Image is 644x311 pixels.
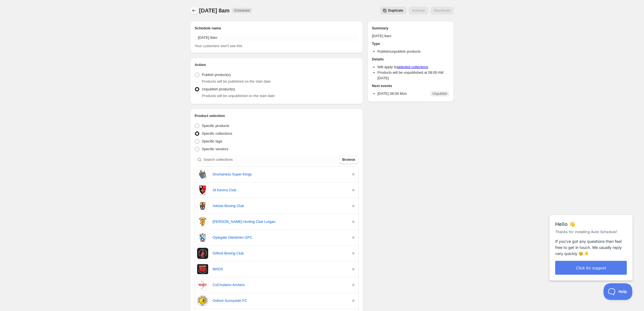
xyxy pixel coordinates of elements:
[202,73,231,77] span: Publish product(s)
[213,235,346,240] a: Oylegate Glenbrien GFC
[202,131,232,136] span: Specific collections
[213,266,346,272] a: MADS
[213,203,346,209] a: Arklow Boxing Club
[372,41,449,47] h2: Type
[380,7,406,14] button: Secondary action label
[202,139,222,143] span: Specific tags
[202,147,228,151] span: Specific vendors
[372,26,449,31] h2: Summary
[388,8,403,13] span: Duplicate
[372,57,449,62] h2: Details
[213,219,346,225] a: [PERSON_NAME] Hurling Club Lurgan
[372,83,449,89] h2: Next events
[213,172,346,177] a: Drumaness Super Kings
[213,187,346,193] a: St Kevins Club
[213,282,346,288] a: CúChulainn Archers
[202,79,271,83] span: Products will be published on the start date
[397,65,428,69] a: selected collections
[195,44,242,48] span: Your customers won't see this
[195,26,359,31] h2: Schedule name
[202,94,275,98] span: Products will be unpublished on the start date
[195,62,359,68] h2: Action
[378,64,449,70] li: Will apply to
[195,113,359,119] h2: Product selection
[378,49,449,54] li: Publish/unpublish products
[202,87,235,91] span: Unpublish product(s)
[432,91,447,96] span: Unpublish
[199,7,230,14] span: [DATE] 8am
[234,8,250,13] span: Scheduled
[342,157,355,162] span: Browse
[203,155,338,164] input: Search collections
[213,298,346,304] a: Oxford Sunnyside FC
[378,91,407,96] p: [DATE] 08:00 Mon
[378,70,449,81] li: Products will be unpublished at 08:00 AM [DATE]
[339,155,359,164] button: Browse
[547,201,636,283] iframe: Help Scout Beacon - Messages and Notifications
[190,7,198,14] button: Schedules
[202,124,229,128] span: Specific products
[372,33,449,39] p: [DATE] 8am
[213,251,346,256] a: Gilford Boxing Club
[603,283,633,300] iframe: Help Scout Beacon - Open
